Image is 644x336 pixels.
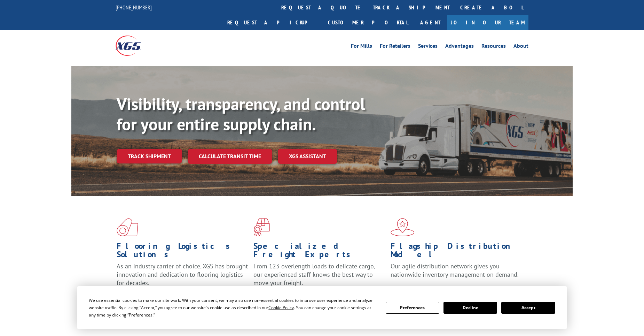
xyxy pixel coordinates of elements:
[481,43,506,51] a: Resources
[117,93,365,135] b: Visibility, transparency, and control for your entire supply chain.
[418,43,438,51] a: Services
[253,242,385,262] h1: Specialized Freight Experts
[323,15,413,30] a: Customer Portal
[129,312,152,318] span: Preferences
[222,15,323,30] a: Request a pickup
[116,4,152,11] a: [PHONE_NUMBER]
[77,286,567,329] div: Cookie Consent Prompt
[501,302,555,314] button: Accept
[117,262,248,287] span: As an industry carrier of choice, XGS has brought innovation and dedication to flooring logistics...
[445,43,474,51] a: Advantages
[351,43,372,51] a: For Mills
[443,302,497,314] button: Decline
[391,218,415,236] img: xgs-icon-flagship-distribution-model-red
[380,43,410,51] a: For Retailers
[188,149,272,164] a: Calculate transit time
[117,149,182,163] a: Track shipment
[117,218,138,236] img: xgs-icon-total-supply-chain-intelligence-red
[278,149,337,164] a: XGS ASSISTANT
[268,305,294,311] span: Cookie Policy
[447,15,528,30] a: Join Our Team
[413,15,447,30] a: Agent
[391,285,477,293] a: Learn More >
[391,262,519,278] span: Our agile distribution network gives you nationwide inventory management on demand.
[89,297,377,319] div: We use essential cookies to make our site work. With your consent, we may also use non-essential ...
[253,218,270,236] img: xgs-icon-focused-on-flooring-red
[513,43,528,51] a: About
[391,242,522,262] h1: Flagship Distribution Model
[117,242,248,262] h1: Flooring Logistics Solutions
[253,262,385,293] p: From 123 overlength loads to delicate cargo, our experienced staff knows the best way to move you...
[386,302,439,314] button: Preferences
